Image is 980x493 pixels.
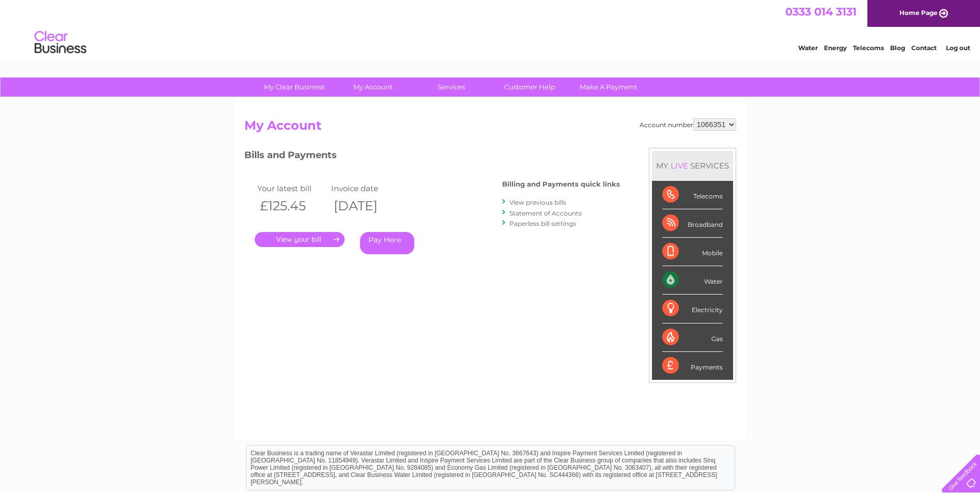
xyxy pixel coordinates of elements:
[246,6,735,50] div: Clear Business is a trading name of Verastar Limited (registered in [GEOGRAPHIC_DATA] No. 3667643...
[244,118,736,138] h2: My Account
[329,181,403,195] td: Invoice date
[824,44,847,52] a: Energy
[668,161,690,171] div: LIVE
[509,198,566,206] a: View previous bills
[662,181,723,209] div: Telecoms
[662,209,723,238] div: Broadband
[329,195,403,217] th: [DATE]
[946,44,970,52] a: Log out
[244,148,620,166] h3: Bills and Payments
[798,44,818,52] a: Water
[255,195,329,217] th: £125.45
[662,295,723,323] div: Electricity
[255,232,345,247] a: .
[509,220,576,227] a: Paperless bill settings
[252,78,337,97] a: My Clear Business
[34,27,87,58] img: logo.png
[662,266,723,295] div: Water
[502,180,620,188] h4: Billing and Payments quick links
[487,78,572,97] a: Customer Help
[853,44,884,52] a: Telecoms
[785,5,857,18] a: 0333 014 3131
[330,78,415,97] a: My Account
[566,78,651,97] a: Make A Payment
[640,118,736,131] div: Account number
[255,181,329,195] td: Your latest bill
[911,44,937,52] a: Contact
[360,232,414,254] a: Pay Here
[662,238,723,266] div: Mobile
[662,323,723,352] div: Gas
[409,78,494,97] a: Services
[662,352,723,380] div: Payments
[890,44,905,52] a: Blog
[509,209,582,217] a: Statement of Accounts
[652,151,733,180] div: MY SERVICES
